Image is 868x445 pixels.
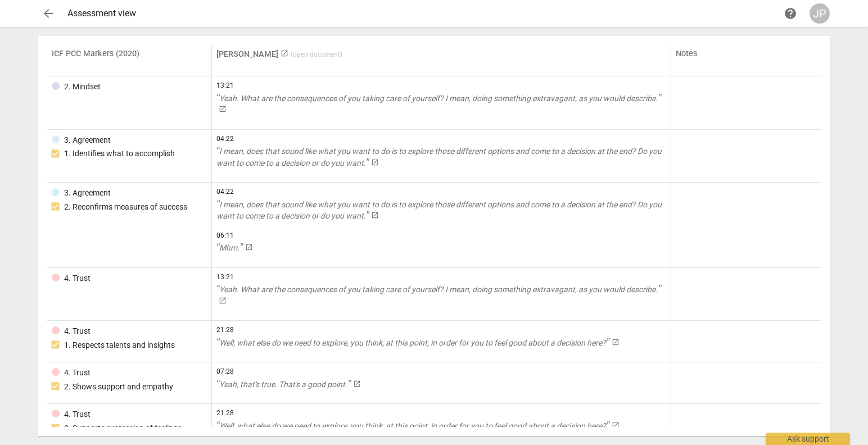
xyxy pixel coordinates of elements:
[371,211,379,219] span: launch
[766,433,850,445] div: Ask support
[371,158,379,166] span: launch
[671,45,821,76] th: Notes
[216,421,610,430] span: Well, what else do we need to explore, you think, at this point, in order for you to feel good ab...
[612,338,620,346] span: launch
[216,379,666,390] a: Yeah, that's true. That's a good point.
[216,146,666,169] a: I mean, does that sound like what you want to do is to explore those different options and come t...
[281,49,288,57] span: launch
[64,408,91,420] div: 4. Trust
[216,338,610,347] span: Well, what else do we need to explore, you think, at this point, in order for you to feel good ab...
[216,337,666,349] a: Well, what else do we need to explore, you think, at this point, in order for you to feel good ab...
[64,325,91,337] div: 4. Trust
[216,199,666,222] a: I mean, does that sound like what you want to do is to explore those different options and come t...
[245,243,253,251] span: launch
[64,134,111,146] div: 3. Agreement
[216,380,351,389] span: Yeah, that's true. That's a good point.
[216,147,662,167] span: I mean, does that sound like what you want to do is to explore those different options and come t...
[64,201,187,213] div: 2. Reconfirms measures of success
[216,367,666,376] span: 07:28
[64,381,173,393] div: 2. Shows support and empathy
[216,273,666,282] span: 13:21
[47,45,212,76] th: ICF PCC Markers (2020)
[216,408,666,418] span: 21:28
[64,81,101,93] div: 2. Mindset
[612,421,620,429] span: launch
[216,242,666,254] a: Mhm.
[810,3,830,24] button: JP
[784,7,797,20] span: help
[64,339,175,351] div: 1. Respects talents and insights
[64,148,175,160] div: 1. Identifies what to accomplish
[64,273,91,284] div: 4. Trust
[67,8,780,19] div: Assessment view
[216,420,666,432] a: Well, what else do we need to explore, you think, at this point, in order for you to feel good ab...
[64,367,91,379] div: 4. Trust
[216,49,342,59] a: [PERSON_NAME] (open document)
[216,200,662,221] span: I mean, does that sound like what you want to do is to explore those different options and come t...
[780,3,801,24] a: Help
[291,51,342,58] span: ( open document )
[219,297,227,305] span: launch
[216,231,666,240] span: 06:11
[216,325,666,335] span: 21:28
[216,187,666,197] span: 04:22
[216,94,662,103] span: Yeah. What are the consequences of you taking care of yourself? I mean, doing something extravaga...
[353,380,361,388] span: launch
[219,105,227,113] span: launch
[216,134,666,144] span: 04:22
[216,93,666,116] a: Yeah. What are the consequences of you taking care of yourself? I mean, doing something extravaga...
[42,7,55,20] span: arrow_back
[216,243,243,252] span: Mhm.
[64,187,111,199] div: 3. Agreement
[216,285,662,294] span: Yeah. What are the consequences of you taking care of yourself? I mean, doing something extravaga...
[64,423,182,434] div: 3. Supports expression of feelings
[216,284,666,307] a: Yeah. What are the consequences of you taking care of yourself? I mean, doing something extravaga...
[216,81,666,90] span: 13:21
